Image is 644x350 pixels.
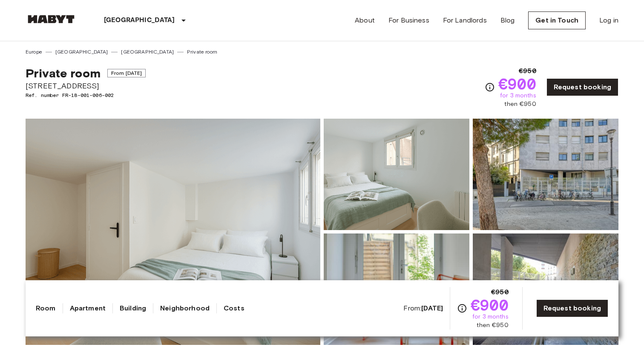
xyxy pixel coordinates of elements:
[546,78,618,96] a: Request booking
[104,15,175,26] p: [GEOGRAPHIC_DATA]
[491,287,509,297] span: €950
[485,82,495,92] svg: Check cost overview for full price breakdown. Please note that discounts apply to new joiners onl...
[121,48,174,56] a: [GEOGRAPHIC_DATA]
[519,66,536,76] span: €950
[324,119,469,230] img: Picture of unit FR-18-001-006-002
[504,100,536,108] span: then €950
[500,91,536,100] span: for 3 months
[457,303,467,313] svg: Check cost overview for full price breakdown. Please note that discounts apply to new joiners onl...
[187,48,217,56] a: Private room
[107,69,146,77] span: From [DATE]
[36,303,56,313] a: Room
[536,299,608,317] a: Request booking
[471,297,509,313] span: €900
[26,15,77,23] img: Habyt
[120,303,146,313] a: Building
[403,304,443,313] span: From:
[477,321,508,330] span: then €950
[473,119,618,230] img: Picture of unit FR-18-001-006-002
[443,15,487,26] a: For Landlords
[355,15,375,26] a: About
[498,76,536,91] span: €900
[472,313,509,321] span: for 3 months
[500,15,515,26] a: Blog
[599,15,618,26] a: Log in
[324,233,469,345] img: Picture of unit FR-18-001-006-002
[26,66,101,80] span: Private room
[224,303,244,313] a: Costs
[528,11,586,29] a: Get in Touch
[473,233,618,345] img: Picture of unit FR-18-001-006-002
[26,119,320,345] img: Marketing picture of unit FR-18-001-006-002
[26,91,146,99] span: Ref. number FR-18-001-006-002
[55,48,108,56] a: [GEOGRAPHIC_DATA]
[70,303,106,313] a: Apartment
[388,15,429,26] a: For Business
[26,48,42,56] a: Europe
[421,304,443,312] b: [DATE]
[26,80,146,91] span: [STREET_ADDRESS]
[160,303,210,313] a: Neighborhood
